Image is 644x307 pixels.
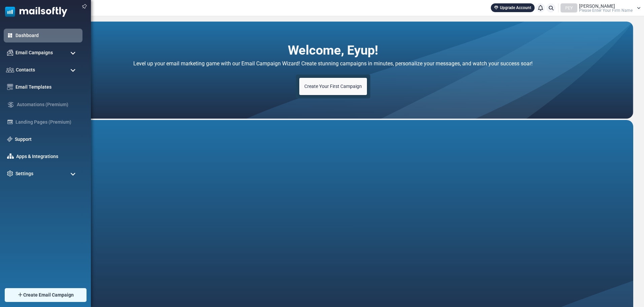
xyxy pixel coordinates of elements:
[7,119,13,125] img: landing_pages.svg
[7,101,14,109] img: workflow.svg
[288,42,378,54] h2: Welcome, Eyup!
[15,49,53,56] span: Email Campaigns
[15,170,33,177] span: Settings
[6,67,14,72] img: contacts-icon.svg
[579,4,615,8] span: [PERSON_NAME]
[7,50,13,56] img: campaigns-icon.png
[304,84,362,89] span: Create Your First Campaign
[7,84,13,90] img: email-templates-icon.svg
[23,291,74,299] span: Create Email Campaign
[16,153,79,160] a: Apps & Integrations
[15,32,79,39] a: Dashboard
[7,171,13,177] img: settings-icon.svg
[15,136,79,143] a: Support
[491,3,535,12] a: Upgrade Account
[561,3,577,12] div: PEY
[7,136,12,142] img: support-icon.svg
[15,84,79,91] a: Email Templates
[561,3,641,12] a: PEY [PERSON_NAME] Please Enter Your Firm Name
[579,8,633,12] span: Please Enter Your Firm Name
[73,59,593,68] h4: Level up your email marketing game with our Email Campaign Wizard! Create stunning campaigns in m...
[7,32,13,38] img: dashboard-icon-active.svg
[16,66,35,73] span: Contacts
